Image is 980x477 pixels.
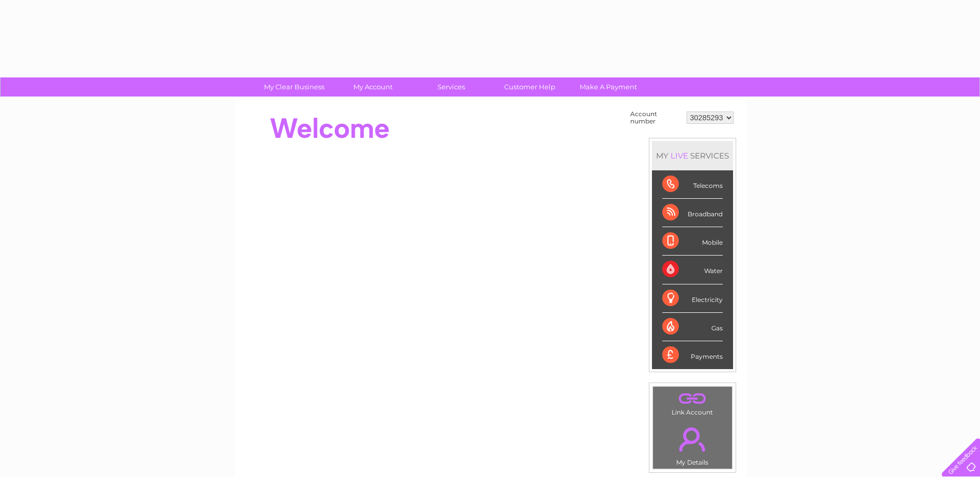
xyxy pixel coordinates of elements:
td: Account number [628,108,684,128]
a: Services [409,77,494,97]
div: Broadband [662,199,723,227]
a: My Clear Business [252,77,337,97]
a: . [656,389,729,407]
a: . [656,421,729,457]
div: Gas [662,313,723,341]
div: Mobile [662,227,723,256]
div: Electricity [662,284,723,313]
a: My Account [330,77,415,97]
td: My Details [652,419,733,469]
div: Telecoms [662,170,723,199]
a: Customer Help [487,77,572,97]
div: MY SERVICES [652,141,733,170]
div: Water [662,256,723,284]
div: LIVE [668,151,690,161]
div: Payments [662,341,723,369]
td: Link Account [652,386,733,419]
a: Make A Payment [566,77,651,97]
